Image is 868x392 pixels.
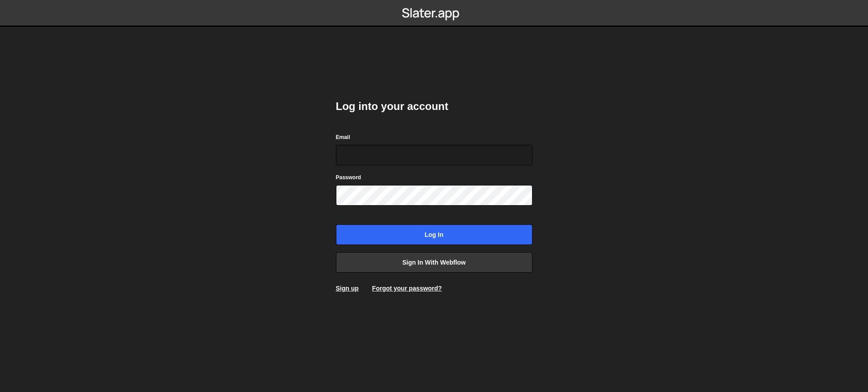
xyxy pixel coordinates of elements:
a: Forgot your password? [372,285,442,292]
a: Sign up [336,285,359,292]
label: Password [336,173,361,182]
a: Sign in with Webflow [336,252,533,273]
input: Log in [336,224,533,245]
h2: Log into your account [336,99,533,114]
label: Email [336,133,350,142]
